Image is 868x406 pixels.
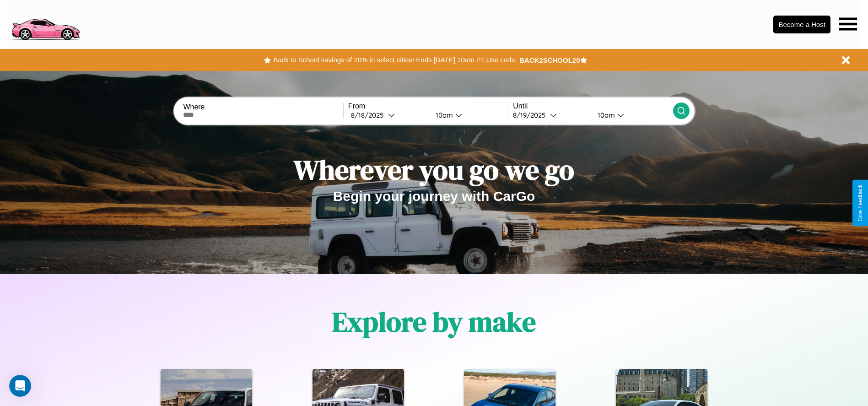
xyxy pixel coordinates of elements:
[183,103,343,111] label: Where
[519,56,580,64] b: BACK2SCHOOL20
[513,102,673,110] label: Until
[590,110,673,120] button: 10am
[332,303,536,341] h1: Explore by make
[348,110,428,120] button: 8/18/2025
[857,184,863,222] div: Give Feedback
[428,110,508,120] button: 10am
[773,16,830,33] button: Become a Host
[593,111,617,119] div: 10am
[9,375,31,397] iframe: Intercom live chat
[513,111,550,119] div: 8 / 19 / 2025
[7,5,84,43] img: logo
[271,54,519,66] button: Back to School savings of 20% in select cities! Ends [DATE] 10am PT.Use code:
[348,102,508,110] label: From
[351,111,388,119] div: 8 / 18 / 2025
[431,111,455,119] div: 10am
